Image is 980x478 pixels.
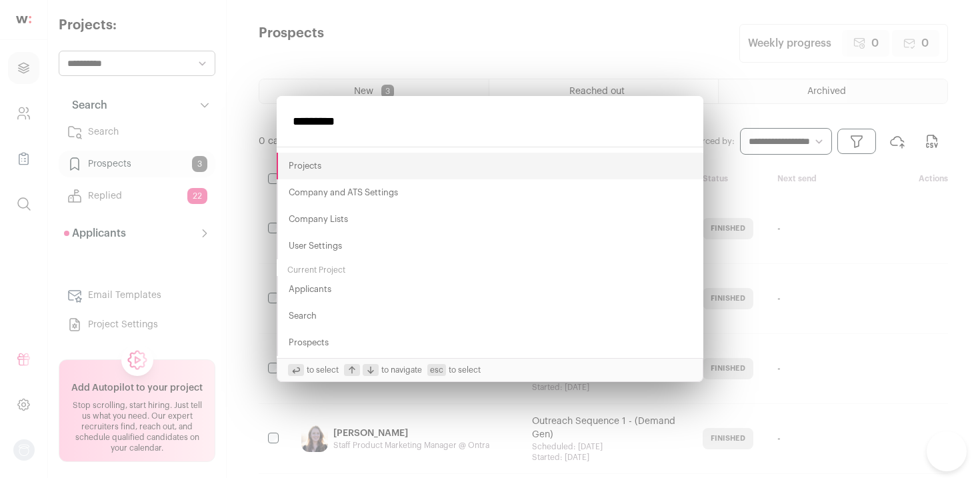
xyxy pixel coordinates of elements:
[277,206,703,233] button: Company Lists
[277,233,703,259] button: User Settings
[288,364,339,376] span: to select
[927,431,967,471] iframe: Help Scout Beacon - Open
[344,364,422,376] span: to navigate
[277,276,703,303] button: Applicants
[277,179,703,206] button: Company and ATS Settings
[277,329,703,356] button: Prospects
[427,364,481,376] span: to select
[277,303,703,329] button: Search
[277,259,703,276] div: Current Project
[427,364,446,376] span: esc
[277,153,703,179] button: Projects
